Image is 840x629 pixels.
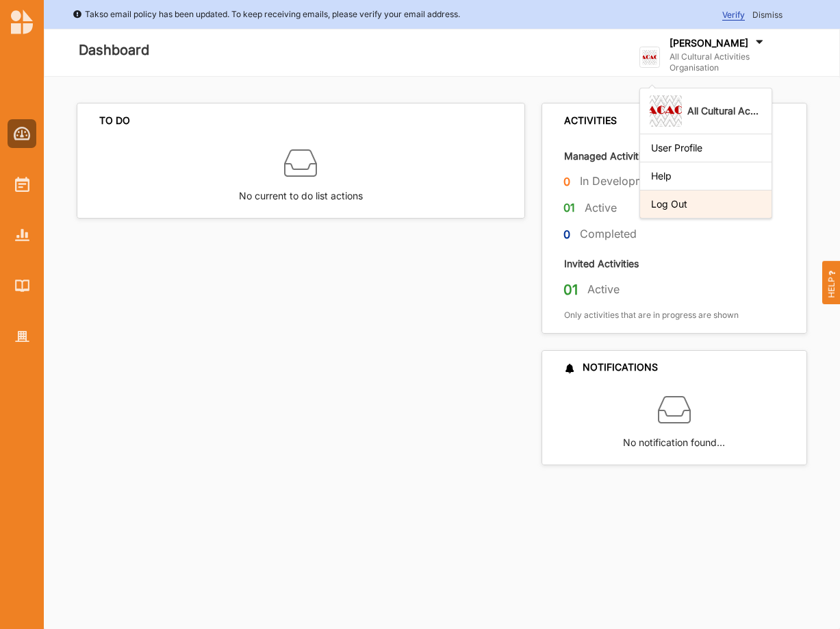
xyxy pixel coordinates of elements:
label: Invited Activities [564,257,639,270]
img: box [284,147,317,180]
a: Dashboard [8,119,36,148]
label: Active [585,201,617,215]
img: Reports [15,229,29,241]
label: 01 [563,281,578,299]
div: User Profile [651,142,761,154]
label: Dashboard [79,39,149,62]
label: 01 [563,199,575,217]
a: Activities [8,170,36,199]
img: Organisation [15,331,29,343]
div: NOTIFICATIONS [564,361,658,373]
label: 0 [563,173,570,190]
img: logo [639,47,661,68]
label: All Cultural Activities Organisation [670,51,800,73]
img: logo [11,10,33,34]
a: Organisation [8,322,36,351]
span: Dismiss [752,10,782,20]
img: Activities [15,177,29,192]
div: Help [651,170,761,182]
span: Verify [722,10,745,21]
img: Library [15,280,29,291]
label: No current to do list actions [239,180,363,203]
label: No notification found… [623,426,725,450]
div: Takso email policy has been updated. To keep receiving emails, please verify your email address. [73,8,460,21]
a: Reports [8,221,36,249]
label: 0 [563,226,570,243]
img: box [658,393,691,426]
div: TO DO [99,114,130,127]
label: [PERSON_NAME] [670,37,748,49]
img: Dashboard [14,127,31,140]
label: Completed [580,227,637,241]
label: In Development [580,174,661,188]
label: Active [587,282,620,297]
div: ACTIVITIES [564,114,617,127]
label: Managed Activities [564,149,651,162]
a: Library [8,271,36,300]
label: Only activities that are in progress are shown [564,310,739,321]
div: Log Out [651,198,761,210]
